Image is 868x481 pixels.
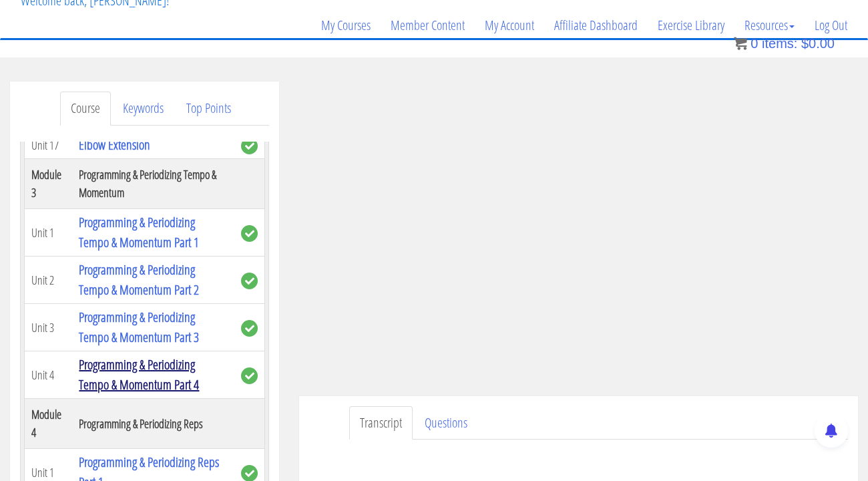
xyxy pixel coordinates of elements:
td: Unit 3 [25,304,73,351]
span: complete [241,138,258,154]
a: Programming & Periodizing Tempo & Momentum Part 2 [79,261,199,299]
span: complete [241,367,258,384]
a: 0 items: $0.00 [734,36,835,51]
a: Transcript [349,406,413,440]
a: Programming & Periodizing Tempo & Momentum Part 3 [79,308,199,346]
th: Module 3 [25,159,73,209]
a: Course [60,92,111,126]
span: complete [241,225,258,242]
th: Programming & Periodizing Reps [72,399,234,449]
td: Unit 4 [25,351,73,399]
td: Unit 2 [25,257,73,304]
span: $ [801,36,809,51]
a: Keywords [112,92,174,126]
bdi: 0.00 [801,36,835,51]
span: items: [762,36,797,51]
th: Programming & Periodizing Tempo & Momentum [72,159,234,209]
a: Top Points [176,92,242,126]
td: Unit 17 [25,132,73,159]
a: Programming & Periodizing Tempo & Momentum Part 1 [79,213,199,251]
th: Module 4 [25,399,73,449]
a: Elbow Extension [79,136,150,154]
span: 0 [750,36,758,51]
a: Programming & Periodizing Tempo & Momentum Part 4 [79,355,199,393]
td: Unit 1 [25,209,73,257]
span: complete [241,320,258,337]
span: complete [241,273,258,289]
a: Questions [414,406,478,440]
img: icon11.png [734,37,747,50]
